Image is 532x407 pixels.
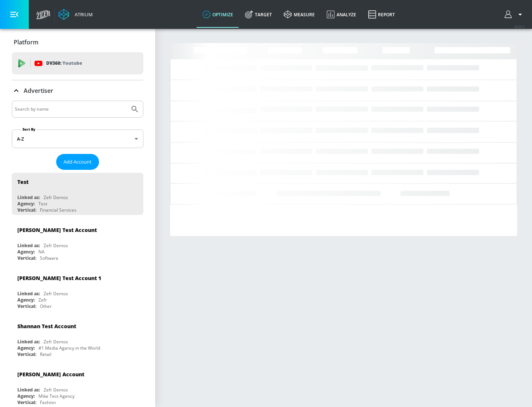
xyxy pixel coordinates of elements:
div: Agency: [17,201,35,207]
div: TestLinked as:Zefr DemosAgency:TestVertical:Financial Services [12,173,143,215]
div: Other [40,303,52,309]
p: Platform [14,38,38,46]
div: Shannan Test AccountLinked as:Zefr DemosAgency:#1 Media Agency in the WorldVertical:Retail [12,317,143,359]
div: Vertical: [17,255,36,261]
div: Mike Test Agency [38,393,75,399]
div: [PERSON_NAME] Test Account 1Linked as:Zefr DemosAgency:ZefrVertical:Other [12,269,143,311]
div: Shannan Test Account [17,323,76,330]
div: [PERSON_NAME] Test AccountLinked as:Zefr DemosAgency:NAVertical:Software [12,221,143,263]
div: Vertical: [17,207,36,213]
div: Atrium [72,11,93,18]
a: measure [278,1,321,28]
input: Search by name [15,104,127,114]
div: Financial Services [40,207,76,213]
div: A-Z [12,129,143,148]
span: Add Account [64,158,92,166]
p: Advertiser [24,87,53,95]
label: Sort By [21,127,37,132]
a: Target [239,1,278,28]
a: Report [362,1,401,28]
div: Software [40,255,58,261]
div: Linked as: [17,387,40,393]
div: Fashion [40,399,56,406]
a: optimize [197,1,239,28]
div: Linked as: [17,339,40,345]
div: Test [17,178,28,185]
button: Add Account [56,154,99,170]
div: Advertiser [12,80,143,101]
div: [PERSON_NAME] Test Account [17,226,97,233]
p: Youtube [62,59,82,67]
div: [PERSON_NAME] Test Account 1 [17,275,101,282]
div: Retail [40,351,51,357]
div: #1 Media Agency in the World [38,345,100,351]
div: Agency: [17,249,35,255]
div: Zefr Demos [44,194,68,201]
div: Linked as: [17,242,40,249]
div: Agency: [17,345,35,351]
div: Vertical: [17,399,36,406]
p: DV360: [46,59,82,67]
div: Zefr Demos [44,242,68,249]
div: Agency: [17,393,35,399]
div: [PERSON_NAME] Account [17,371,84,378]
div: DV360: Youtube [12,52,143,74]
div: Platform [12,32,143,53]
a: Atrium [58,9,93,20]
div: Vertical: [17,351,36,357]
div: Agency: [17,297,35,303]
span: v 4.25.2 [514,24,525,28]
div: Linked as: [17,194,40,201]
div: Test [38,201,47,207]
div: Linked as: [17,290,40,297]
a: Analyze [321,1,362,28]
div: Zefr Demos [44,387,68,393]
div: Vertical: [17,303,36,309]
div: Zefr [38,297,47,303]
div: NA [38,249,45,255]
div: Zefr Demos [44,339,68,345]
div: Zefr Demos [44,290,68,297]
